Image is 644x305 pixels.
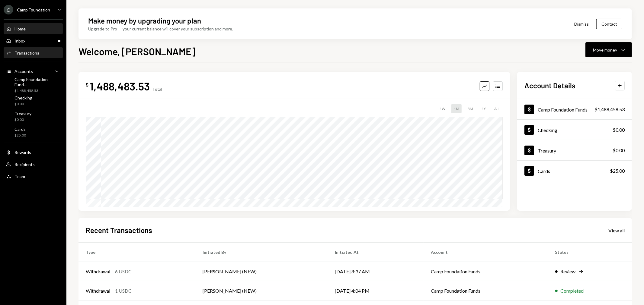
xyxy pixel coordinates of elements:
[4,47,63,58] a: Transactions
[14,50,39,55] div: Transactions
[4,23,63,34] a: Home
[517,120,632,140] a: Checking$0.00
[14,26,26,31] div: Home
[538,107,588,112] div: Camp Foundation Funds
[538,168,550,174] div: Cards
[14,150,31,155] div: Rewards
[492,104,503,113] div: ALL
[90,79,150,93] div: 1,488,483.53
[78,243,195,262] th: Type
[424,262,548,281] td: Camp Foundation Funds
[608,228,625,234] div: View all
[424,281,548,300] td: Camp Foundation Funds
[88,16,201,26] div: Make money by upgrading your plan
[451,104,462,113] div: 1M
[437,104,448,113] div: 1W
[596,19,622,29] button: Contact
[195,262,328,281] td: [PERSON_NAME] (NEW)
[561,268,576,275] div: Review
[4,147,63,158] a: Rewards
[517,140,632,160] a: Treasury$0.00
[4,66,63,77] a: Accounts
[14,102,32,107] div: $0.00
[4,5,13,14] div: C
[4,78,63,92] a: Camp Foundation Fund...$1,488,458.53
[561,287,584,294] div: Completed
[548,243,632,262] th: Status
[328,243,424,262] th: Initiated At
[86,287,110,294] div: Withdrawal
[4,109,63,124] a: Treasury$0.00
[593,47,617,53] div: Move money
[78,45,195,57] h1: Welcome, [PERSON_NAME]
[14,38,25,43] div: Inbox
[14,127,26,132] div: Cards
[14,88,60,93] div: $1,488,458.53
[328,262,424,281] td: [DATE] 8:37 AM
[86,268,110,275] div: Withdrawal
[479,104,488,113] div: 1Y
[424,243,548,262] th: Account
[613,147,625,154] div: $0.00
[14,77,60,87] div: Camp Foundation Fund...
[517,161,632,181] a: Cards$25.00
[4,159,63,170] a: Recipients
[88,26,233,32] div: Upgrade to Pro — your current balance will cover your subscription and more.
[195,281,328,300] td: [PERSON_NAME] (NEW)
[115,268,132,275] div: 6 USDC
[115,287,132,294] div: 1 USDC
[14,69,33,74] div: Accounts
[14,133,26,138] div: $25.00
[328,281,424,300] td: [DATE] 4:04 PM
[86,225,152,235] h2: Recent Transactions
[608,227,625,234] a: View all
[4,125,63,139] a: Cards$25.00
[14,174,25,179] div: Team
[517,99,632,119] a: Camp Foundation Funds$1,488,458.53
[524,80,575,90] h2: Account Details
[4,93,63,108] a: Checking$0.00
[585,42,632,57] button: Move money
[14,95,32,100] div: Checking
[567,17,596,31] button: Dismiss
[17,7,50,12] div: Camp Foundation
[14,117,31,122] div: $0.00
[4,171,63,182] a: Team
[152,86,162,92] div: Total
[610,167,625,175] div: $25.00
[594,106,625,113] div: $1,488,458.53
[14,162,35,167] div: Recipients
[86,82,88,88] div: $
[538,127,557,133] div: Checking
[465,104,476,113] div: 3M
[4,35,63,46] a: Inbox
[538,148,556,153] div: Treasury
[613,126,625,134] div: $0.00
[14,111,31,116] div: Treasury
[195,243,328,262] th: Initiated By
